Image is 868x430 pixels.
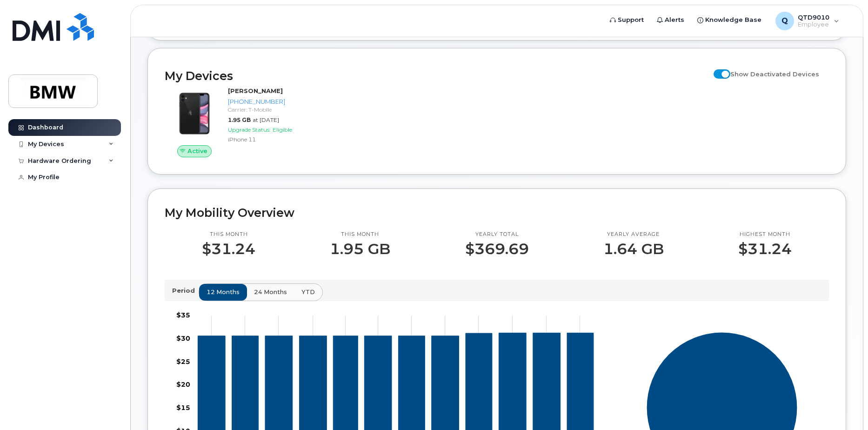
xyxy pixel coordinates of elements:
tspan: $35 [176,311,190,319]
h2: My Mobility Overview [165,206,829,220]
span: Eligible [273,126,292,133]
div: iPhone 11 [228,135,319,143]
p: This month [330,231,390,238]
img: iPhone_11.jpg [172,91,217,136]
div: [PHONE_NUMBER] [228,97,319,106]
span: YTD [301,288,315,296]
span: Show Deactivated Devices [730,70,819,78]
input: Show Deactivated Devices [714,65,721,73]
span: 1.95 GB [228,116,251,123]
p: $31.24 [202,241,255,257]
h2: My Devices [165,69,709,83]
tspan: $20 [176,380,190,389]
p: 1.64 GB [603,241,664,257]
p: $369.69 [465,241,529,257]
strong: [PERSON_NAME] [228,87,283,94]
div: QTD9010 [769,12,846,30]
a: Active[PERSON_NAME][PHONE_NUMBER]Carrier: T-Mobile1.95 GBat [DATE]Upgrade Status:EligibleiPhone 11 [165,87,322,157]
span: QTD9010 [798,13,829,21]
a: Alerts [650,11,691,29]
p: $31.24 [738,241,792,257]
p: This month [202,231,255,238]
span: Support [618,15,644,25]
span: Active [187,147,207,155]
p: Highest month [738,231,792,238]
iframe: Messenger Launcher [828,390,861,423]
span: 24 months [254,288,287,296]
p: Period [172,286,199,295]
span: Employee [798,21,829,28]
span: at [DATE] [253,116,279,123]
span: Q [781,15,788,27]
p: 1.95 GB [330,241,390,257]
tspan: $15 [176,403,190,412]
p: Yearly total [465,231,529,238]
a: Knowledge Base [691,11,768,29]
span: Knowledge Base [705,15,761,25]
span: Upgrade Status: [228,126,271,133]
p: Yearly average [603,231,664,238]
a: Support [603,11,650,29]
span: Alerts [665,15,684,25]
tspan: $25 [176,357,190,365]
div: Carrier: T-Mobile [228,106,319,114]
tspan: $30 [176,334,190,342]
